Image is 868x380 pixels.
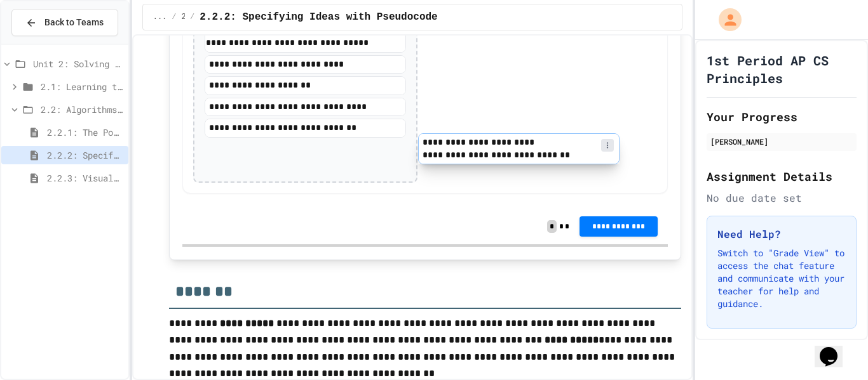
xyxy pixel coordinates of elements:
[705,5,745,34] div: My Account
[182,12,186,22] span: 2.2: Algorithms - from Pseudocode to Flowcharts
[41,80,123,93] span: 2.1: Learning to Solve Hard Problems
[200,10,437,25] span: 2.2.2: Specifying Ideas with Pseudocode
[815,329,855,367] iframe: chat widget
[717,226,846,242] h3: Need Help?
[172,12,176,22] span: /
[47,148,123,162] span: 2.2.2: Specifying Ideas with Pseudocode
[47,126,123,139] span: 2.2.1: The Power of Algorithms
[33,57,123,70] span: Unit 2: Solving Problems in Computer Science
[153,12,167,22] span: ...
[717,247,846,310] p: Switch to "Grade View" to access the chat feature and communicate with your teacher for help and ...
[710,136,853,147] div: [PERSON_NAME]
[47,171,123,185] span: 2.2.3: Visualizing Logic with Flowcharts
[707,108,857,126] h2: Your Progress
[44,16,104,29] span: Back to Teams
[707,190,857,206] div: No due date set
[707,167,857,185] h2: Assignment Details
[41,103,123,116] span: 2.2: Algorithms - from Pseudocode to Flowcharts
[190,12,194,22] span: /
[11,9,118,36] button: Back to Teams
[707,51,857,87] h1: 1st Period AP CS Principles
